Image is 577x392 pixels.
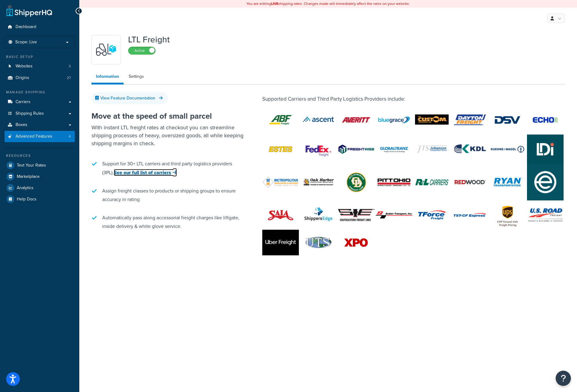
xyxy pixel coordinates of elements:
[5,96,75,108] a: Carriers
[376,211,412,218] img: Sutton Transport Inc.
[17,197,37,202] span: Help Docs
[338,107,375,133] img: Averitt Freight
[5,54,75,59] div: Basic Setup
[300,200,337,230] img: ShippersEdge Freight
[338,209,375,221] img: Southeastern Freight Lines
[376,169,412,195] img: Pitt Ohio
[489,167,526,197] img: Ryan Transportation Freight
[338,144,375,154] img: Freightwise
[300,236,337,250] img: UTS
[262,107,299,133] img: ABF Freight™
[5,160,75,171] a: Test Your Rates
[262,136,299,162] img: Estes®
[5,21,75,33] a: Dashboard
[300,167,337,197] img: Oak Harbor Freight
[5,119,75,131] a: Boxes
[5,153,75,158] div: Resources
[338,169,375,195] img: Old Dominion®
[16,111,44,116] span: Shipping Rules
[451,107,488,133] img: Dayton Freight™
[91,210,244,234] li: Automatically pass along accessorial freight charges like liftgate, inside delivery & white glove...
[69,64,71,69] span: 3
[69,134,71,139] span: 4
[5,61,75,72] li: Websites
[17,174,40,179] span: Marketplace
[16,24,36,30] span: Dashboard
[16,99,30,105] span: Carriers
[16,134,52,139] span: Advanced Features
[5,131,75,142] a: Advanced Features4
[17,163,46,168] span: Test Your Rates
[124,70,149,83] a: Settings
[489,202,526,228] img: UPS® Ground with Freight Pricing
[451,200,488,230] img: TST-CF Express Freight™
[16,75,29,81] span: Origins
[271,1,278,6] b: LIVE
[16,122,27,128] span: Boxes
[300,107,337,132] img: Ascent Freight
[5,61,75,72] a: Websites3
[91,70,124,85] a: Information
[5,72,75,84] a: Origins27
[91,124,244,147] p: With instant LTL freight rates at checkout you can streamline shipping processes of heavy, oversi...
[414,169,450,195] img: R+L®
[91,156,244,180] li: Support for 30+ LTL carriers and third party logistics providers (3PL).
[300,136,337,162] img: FedEx Freight®
[5,108,75,119] a: Shipping Rules
[489,107,526,133] img: DSV Freight
[262,230,299,255] img: Uber Freight (Transplace)
[128,47,155,54] label: Active
[338,230,375,255] img: XPO Logistics®
[451,136,488,162] img: KDL
[5,194,75,205] a: Help Docs
[414,107,450,133] img: Custom Co Freight
[527,107,564,133] img: Echo® Global Logistics
[17,185,34,191] span: Analytics
[91,184,244,207] li: Assign freight classes to products or shipping groups to ensure accuracy in rating
[67,75,71,81] span: 27
[414,135,450,164] img: JTS Freight
[527,164,564,200] img: Evans Transportation
[527,208,564,222] img: US Road
[16,64,33,69] span: Websites
[5,72,75,84] li: Origins
[451,169,488,195] img: Redwood Logistics
[5,182,75,193] a: Analytics
[414,200,450,230] img: TForce Freight
[262,96,565,102] h5: Supported Carriers and Third Party Logistics Providers include:
[91,112,244,120] h2: Move at the speed of small parcel
[15,40,37,45] span: Scope: Live
[376,105,412,135] img: BlueGrace Freight
[128,35,170,44] h1: LTL Freight
[376,135,412,164] img: GlobalTranz Freight
[527,135,564,164] img: Ship LDI Freight
[95,39,117,60] img: y79ZsPf0fXUFUhFXDzUgf+ktZg5F2+ohG75+v3d2s1D9TjoU8PiyCIluIjV41seZevKCRuEjTPPOKHJsQcmKCXGdfprl3L4q7...
[114,169,177,176] a: See our full list of carriers
[5,131,75,142] li: Advanced Features
[262,200,299,230] img: SAIA
[489,136,526,162] img: Kuehne+Nagel LTL+
[91,92,168,104] a: View Feature Documentation
[262,176,299,188] img: Metropolitan Warehouse & Delivery
[556,371,571,386] button: Open Resource Center
[5,171,75,182] a: Marketplace
[5,90,75,95] div: Manage Shipping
